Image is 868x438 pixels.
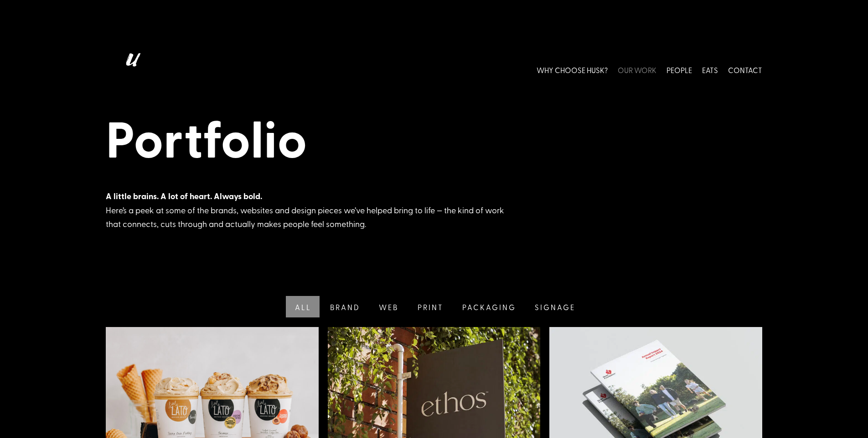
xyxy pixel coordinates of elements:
[524,296,584,317] a: Signage
[106,49,156,90] img: Husk logo
[537,49,608,90] a: WHY CHOOSE HUSK?
[407,296,452,317] a: Print
[106,108,762,173] h1: Portfolio
[106,190,262,202] strong: A little brains. A lot of heart. Always bold.
[368,296,407,317] a: Web
[728,49,762,90] a: CONTACT
[618,49,656,90] a: OUR WORK
[666,49,692,90] a: PEOPLE
[320,296,369,317] a: Brand
[702,49,718,90] a: EATS
[284,296,320,317] a: All
[452,296,525,317] a: Packaging
[106,189,516,231] div: Here’s a peek at some of the brands, websites and design pieces we’ve helped bring to life — the ...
